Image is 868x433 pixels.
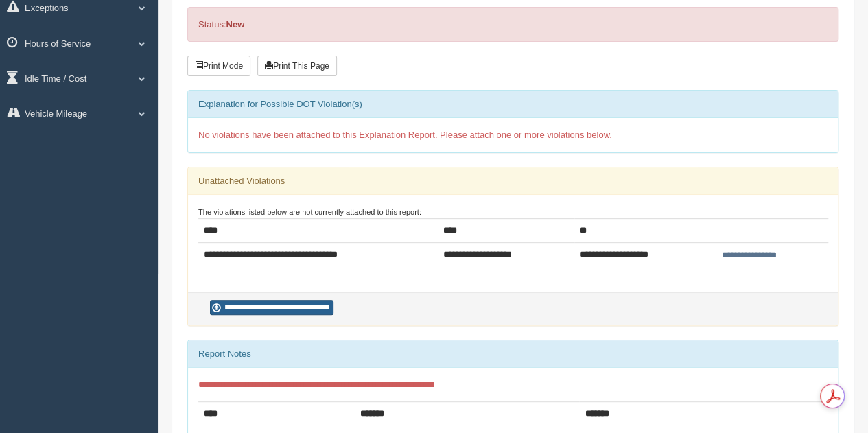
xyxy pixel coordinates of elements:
[198,130,612,140] span: No violations have been attached to this Explanation Report. Please attach one or more violations...
[188,167,838,195] div: Unattached Violations
[188,340,838,368] div: Report Notes
[188,91,838,118] div: Explanation for Possible DOT Violation(s)
[187,56,250,76] button: Print Mode
[257,56,337,76] button: Print This Page
[198,208,421,216] small: The violations listed below are not currently attached to this report:
[226,19,244,30] strong: New
[187,7,838,42] div: Status:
